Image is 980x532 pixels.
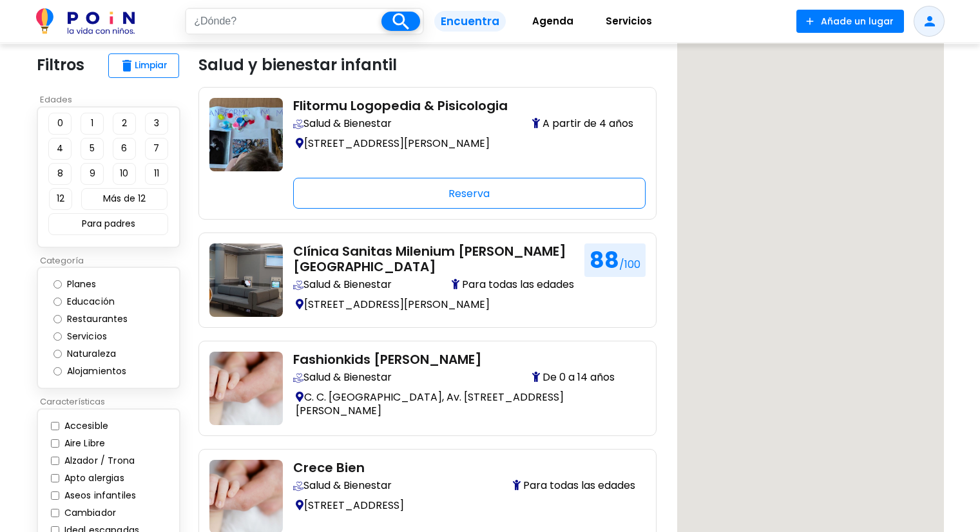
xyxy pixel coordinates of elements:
[452,277,574,292] span: Para todas las edades
[81,138,104,160] button: 5
[293,460,635,475] h2: Crece Bien
[108,53,179,78] button: deleteLimpiar
[513,478,635,493] span: Para todas las edades
[293,134,635,153] p: [STREET_ADDRESS][PERSON_NAME]
[293,478,392,493] span: Salud & Bienestar
[209,352,646,425] a: fashionkids-alarcon Fashionkids [PERSON_NAME] Busca centros de salud, clínicas, psicólogos y espa...
[145,163,168,185] button: 11
[590,6,668,37] a: Servicios
[293,352,635,367] h2: Fashionkids [PERSON_NAME]
[293,370,392,385] span: Salud & Bienestar
[209,243,646,317] a: clinica-sanitas-milenium-costa-rica Clínica Sanitas Milenium [PERSON_NAME][GEOGRAPHIC_DATA] Busca...
[424,6,516,37] a: Encuentra
[37,254,188,267] p: Categoría
[209,98,646,209] a: flitormu-logopedia-pisicologia-para-ninos-madrid Flitormu Logopedia & Pisicologia Busca centros d...
[61,489,137,502] label: Aseos infantiles
[113,138,136,160] button: 6
[619,257,640,272] span: /100
[64,347,130,361] label: Naturaleza
[61,471,124,485] label: Apto alergias
[37,93,188,106] p: Edades
[293,295,574,314] p: [STREET_ADDRESS][PERSON_NAME]
[48,113,72,135] button: 0
[81,113,104,135] button: 1
[36,8,135,34] img: POiN
[293,119,303,129] img: Busca centros de salud, clínicas, psicólogos y espacios de bienestar adaptados a las necesidades ...
[434,11,506,32] span: Encuentra
[37,53,84,77] p: Filtros
[209,98,283,171] img: flitormu-logopedia-pisicologia-para-ninos-madrid
[584,243,646,277] h1: 88
[293,373,303,383] img: Busca centros de salud, clínicas, psicólogos y espacios de bienestar adaptados a las necesidades ...
[48,138,72,160] button: 4
[293,280,303,290] img: Busca centros de salud, clínicas, psicólogos y espacios de bienestar adaptados a las necesidades ...
[293,178,646,209] div: Reserva
[48,163,72,185] button: 8
[293,98,635,113] h2: Flitormu Logopedia & Pisicologia
[293,388,635,420] p: C. C. [GEOGRAPHIC_DATA], Av. [STREET_ADDRESS][PERSON_NAME]
[186,9,381,33] input: ¿Dónde?
[293,496,635,515] p: [STREET_ADDRESS]
[49,188,72,210] button: 12
[64,312,141,326] label: Restaurantes
[293,116,392,131] span: Salud & Bienestar
[145,138,168,160] button: 7
[293,277,392,292] span: Salud & Bienestar
[389,10,412,33] i: search
[145,113,168,135] button: 3
[64,365,140,378] label: Alojamientos
[81,188,168,210] button: Más de 12
[64,330,120,343] label: Servicios
[113,163,136,185] button: 10
[516,6,590,37] a: Agenda
[532,370,635,385] span: De 0 a 14 años
[209,352,283,425] img: fashionkids-alarcon
[37,395,188,408] p: Características
[209,243,283,317] img: clinica-sanitas-milenium-costa-rica
[796,10,904,33] button: Añade un lugar
[198,53,397,77] p: Salud y bienestar infantil
[64,278,110,291] label: Planes
[81,163,104,185] button: 9
[61,419,109,433] label: Accesible
[61,454,135,468] label: Alzador / Trona
[48,213,168,235] button: Para padres
[119,58,135,73] span: delete
[526,11,579,32] span: Agenda
[61,437,106,450] label: Aire Libre
[532,116,635,131] span: A partir de 4 años
[113,113,136,135] button: 2
[64,295,128,309] label: Educación
[293,243,574,274] h2: Clínica Sanitas Milenium [PERSON_NAME][GEOGRAPHIC_DATA]
[61,506,117,520] label: Cambiador
[293,481,303,491] img: Busca centros de salud, clínicas, psicólogos y espacios de bienestar adaptados a las necesidades ...
[600,11,658,32] span: Servicios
